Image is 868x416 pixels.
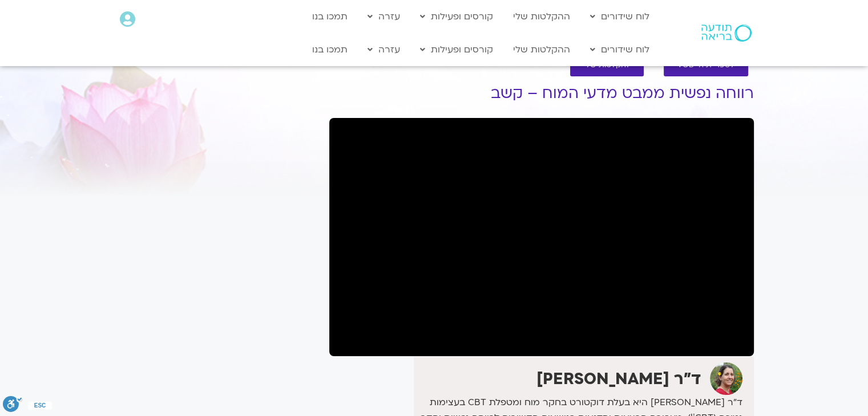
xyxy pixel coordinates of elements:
[507,39,576,60] a: ההקלטות שלי
[507,6,576,27] a: ההקלטות שלי
[584,6,655,27] a: לוח שידורים
[362,39,406,60] a: עזרה
[536,368,701,390] strong: ד"ר [PERSON_NAME]
[329,85,754,102] h1: רווחה נפשית ממבט מדעי המוח – קשב
[414,39,499,60] a: קורסים ופעילות
[414,6,499,27] a: קורסים ופעילות
[710,362,742,395] img: ד"ר נועה אלבלדה
[701,25,752,42] img: תודעה בריאה
[584,39,655,60] a: לוח שידורים
[306,39,353,60] a: תמכו בנו
[677,61,734,70] span: לספריית ה-VOD
[362,6,406,27] a: עזרה
[306,6,353,27] a: תמכו בנו
[584,61,630,70] span: להקלטות שלי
